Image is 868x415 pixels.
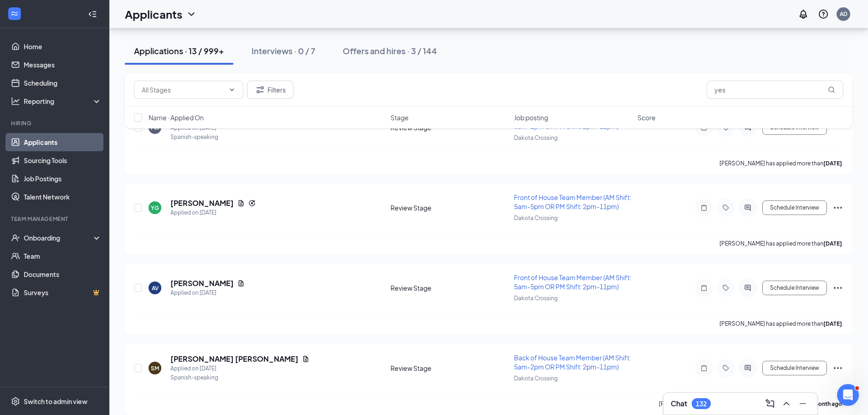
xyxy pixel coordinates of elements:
[170,354,298,364] h5: [PERSON_NAME] [PERSON_NAME]
[302,355,309,363] svg: Document
[10,9,19,18] svg: WorkstreamLogo
[170,198,234,208] h5: [PERSON_NAME]
[719,240,843,247] p: [PERSON_NAME] has applied more than .
[390,203,508,212] div: Review Stage
[742,204,753,211] svg: ActiveChat
[24,233,94,242] div: Onboarding
[818,9,829,20] svg: QuestionInfo
[24,397,87,406] div: Switch to admin view
[720,204,731,211] svg: Tag
[671,399,687,409] h3: Chat
[152,284,159,292] div: AV
[699,364,709,372] svg: Note
[762,281,827,295] button: Schedule Interview
[779,396,794,411] button: ChevronUp
[720,284,731,292] svg: Tag
[514,295,558,302] span: Dakota Crossing
[125,6,182,22] h1: Applicants
[11,119,100,127] div: Hiring
[343,45,437,56] div: Offers and hires · 3 / 144
[832,202,843,213] svg: Ellipses
[142,85,225,95] input: All Stages
[762,200,827,215] button: Schedule Interview
[781,398,792,409] svg: ChevronUp
[390,364,508,373] div: Review Stage
[237,280,245,287] svg: Document
[514,134,558,141] span: Dakota Crossing
[742,364,753,372] svg: ActiveChat
[797,398,808,409] svg: Minimize
[514,354,631,371] span: Back of House Team Member (AM Shift: 5am-2pm OR PM Shift: 2pm-11pm)
[11,215,100,223] div: Team Management
[659,400,843,408] p: [PERSON_NAME] [PERSON_NAME] has applied more than .
[514,193,632,210] span: Front of House Team Member (AM Shift: 5am-5pm OR PM Shift: 2pm-11pm)
[170,373,309,382] div: Spanish-speaking
[24,169,102,188] a: Job Postings
[252,45,315,56] div: Interviews · 0 / 7
[24,37,102,56] a: Home
[149,113,204,122] span: Name · Applied On
[832,282,843,293] svg: Ellipses
[170,278,234,288] h5: [PERSON_NAME]
[24,97,102,106] div: Reporting
[24,265,102,283] a: Documents
[248,200,256,207] svg: Reapply
[247,81,293,99] button: Filter Filters
[765,398,776,409] svg: ComposeMessage
[823,160,842,167] b: [DATE]
[762,361,827,375] button: Schedule Interview
[719,320,843,328] p: [PERSON_NAME] has applied more than .
[24,283,102,302] a: SurveysCrown
[255,84,266,95] svg: Filter
[763,396,777,411] button: ComposeMessage
[170,288,245,297] div: Applied on [DATE]
[823,240,842,247] b: [DATE]
[840,10,847,18] div: AD
[24,247,102,265] a: Team
[699,204,709,211] svg: Note
[228,86,236,93] svg: ChevronDown
[514,215,558,221] span: Dakota Crossing
[390,113,409,122] span: Stage
[832,363,843,374] svg: Ellipses
[823,320,842,327] b: [DATE]
[151,204,159,212] div: YG
[24,74,102,92] a: Scheduling
[798,9,809,20] svg: Notifications
[707,81,843,99] input: Search in applications
[637,113,656,122] span: Score
[514,273,632,291] span: Front of House Team Member (AM Shift: 5am-5pm OR PM Shift: 2pm-11pm)
[24,133,102,151] a: Applicants
[170,364,309,373] div: Applied on [DATE]
[237,200,245,207] svg: Document
[696,400,707,408] div: 132
[828,86,835,93] svg: MagnifyingGlass
[11,233,20,242] svg: UserCheck
[24,188,102,206] a: Talent Network
[134,45,224,56] div: Applications · 13 / 999+
[151,364,159,372] div: SM
[11,397,20,406] svg: Settings
[699,284,709,292] svg: Note
[170,208,256,217] div: Applied on [DATE]
[742,284,753,292] svg: ActiveChat
[837,384,859,406] iframe: Intercom live chat
[796,396,810,411] button: Minimize
[514,113,548,122] span: Job posting
[88,10,97,19] svg: Collapse
[24,56,102,74] a: Messages
[720,364,731,372] svg: Tag
[11,97,20,106] svg: Analysis
[186,9,197,20] svg: ChevronDown
[719,159,843,167] p: [PERSON_NAME] has applied more than .
[809,400,842,407] b: a month ago
[24,151,102,169] a: Sourcing Tools
[390,283,508,292] div: Review Stage
[514,375,558,382] span: Dakota Crossing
